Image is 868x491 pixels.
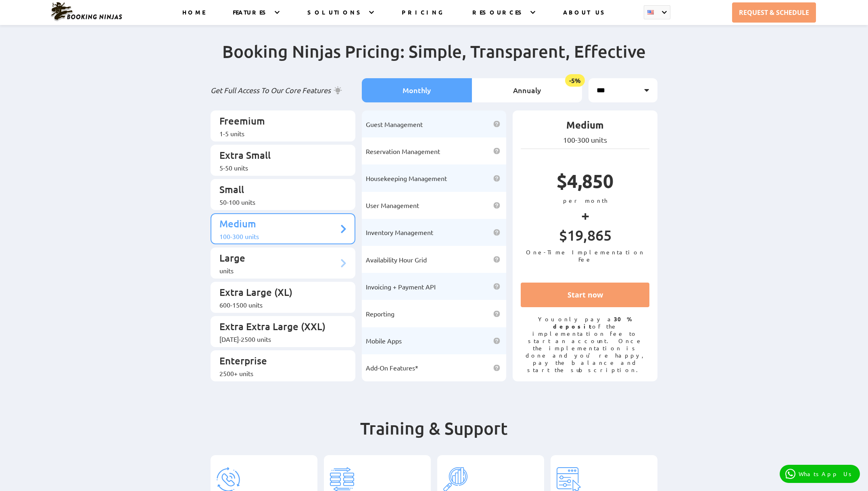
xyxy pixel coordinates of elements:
[219,266,338,275] div: units
[219,217,338,232] p: Medium
[521,197,649,204] p: per month
[219,335,338,343] div: [DATE]-2500 units
[219,320,338,335] p: Extra Extra Large (XXL)
[402,8,444,25] a: PRICING
[565,74,585,87] span: -5%
[493,202,500,209] img: help icon
[521,204,649,226] p: +
[366,310,394,318] span: Reporting
[493,121,500,127] img: help icon
[521,135,649,144] p: 100-300 units
[493,175,500,182] img: help icon
[362,78,472,102] li: Monthly
[493,148,500,154] img: help icon
[366,174,447,182] span: Housekeeping Management
[780,465,860,483] a: WhatsApp Us
[219,183,338,198] p: Small
[219,354,338,369] p: Enterprise
[366,201,419,209] span: User Management
[219,164,338,172] div: 5-50 units
[233,8,269,25] a: FEATURES
[521,248,649,263] p: One-Time Implementation Fee
[472,8,525,25] a: RESOURCES
[493,229,500,236] img: help icon
[219,232,338,240] div: 100-300 units
[366,228,433,236] span: Inventory Management
[219,286,338,301] p: Extra Large (XL)
[521,226,649,248] p: $19,865
[799,470,854,477] p: WhatsApp Us
[493,337,500,344] img: help icon
[219,114,338,129] p: Freemium
[493,283,500,290] img: help icon
[493,256,500,263] img: help icon
[211,41,657,78] h2: Booking Ninjas Pricing: Simple, Transparent, Effective
[563,8,608,25] a: ABOUT US
[307,8,364,25] a: SOLUTIONS
[521,119,649,135] p: Medium
[366,364,418,372] span: Add-On Features*
[211,418,657,455] h2: Training & Support
[553,315,632,330] strong: 30% deposit
[493,364,500,371] img: help icon
[219,369,338,377] div: 2500+ units
[219,198,338,206] div: 50-100 units
[219,301,338,309] div: 600-1500 units
[521,169,649,197] p: $4,850
[472,78,582,102] li: Annualy
[366,256,427,264] span: Availability Hour Grid
[366,337,402,345] span: Mobile Apps
[219,149,338,164] p: Extra Small
[521,283,649,307] a: Start now
[182,8,205,25] a: HOME
[366,283,436,291] span: Invoicing + Payment API
[521,315,649,373] p: You only pay a of the implementation fee to start an account. Once the implementation is done and...
[219,252,338,266] p: Large
[211,85,355,95] p: Get Full Access To Our Core Features
[493,310,500,317] img: help icon
[219,129,338,137] div: 1-5 units
[366,120,423,128] span: Guest Management
[366,147,440,155] span: Reservation Management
